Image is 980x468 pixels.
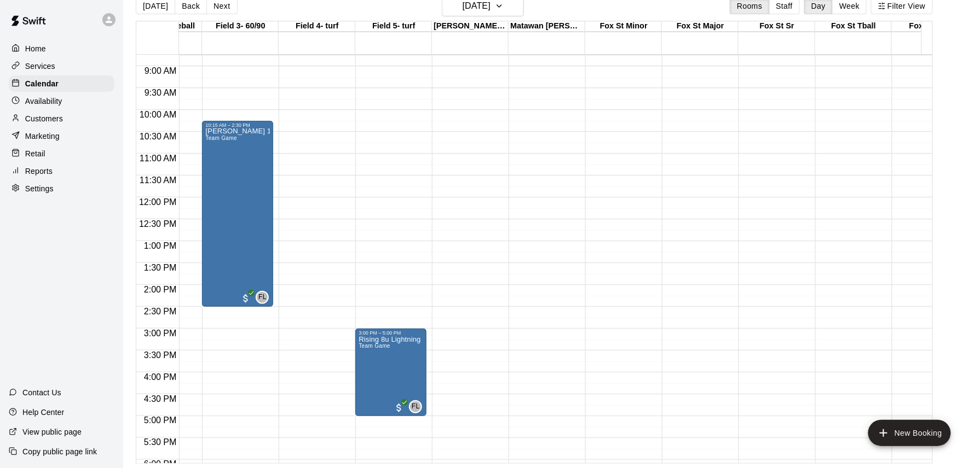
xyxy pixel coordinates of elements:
[509,21,585,32] div: Matawan [PERSON_NAME] Field
[9,163,114,179] a: Reports
[141,438,180,447] span: 5:30 PM
[25,131,60,142] p: Marketing
[9,180,114,197] a: Settings
[260,291,269,304] span: Frank Loconte
[868,420,951,446] button: add
[22,446,97,457] p: Copy public page link
[202,121,273,307] div: 10:15 AM – 2:30 PM: Nick 14u DoubleHeader
[25,43,46,54] p: Home
[359,343,390,349] span: Team Game
[141,372,180,382] span: 4:00 PM
[22,426,82,437] p: View public page
[409,400,422,413] div: Frank Loconte
[205,122,270,128] div: 10:15 AM – 2:30 PM
[141,350,180,360] span: 3:30 PM
[662,21,739,32] div: Fox St Major
[279,21,355,32] div: Field 4- turf
[359,330,423,336] div: 3:00 PM – 5:00 PM
[25,148,45,159] p: Retail
[256,291,269,304] div: Frank Loconte
[137,175,180,185] span: 11:30 AM
[137,132,180,141] span: 10:30 AM
[413,400,422,413] span: Frank Loconte
[141,394,180,403] span: 4:30 PM
[892,21,969,32] div: Fox Cage 1
[355,21,432,32] div: Field 5- turf
[142,88,180,97] span: 9:30 AM
[585,21,662,32] div: Fox St Minor
[258,292,267,303] span: FL
[142,66,180,75] span: 9:00 AM
[202,21,279,32] div: Field 3- 60/90
[141,285,180,294] span: 2:00 PM
[9,40,114,57] a: Home
[141,263,180,272] span: 1:30 PM
[137,110,180,119] span: 10:00 AM
[9,58,114,74] a: Services
[739,21,815,32] div: Fox St Sr
[25,166,53,177] p: Reports
[141,307,180,316] span: 2:30 PM
[136,219,179,229] span: 12:30 PM
[25,78,59,89] p: Calendar
[432,21,509,32] div: [PERSON_NAME] Park Snack Stand
[141,416,180,425] span: 5:00 PM
[9,93,114,109] a: Availability
[355,329,426,416] div: 3:00 PM – 5:00 PM: Rising 8u Lightning Game
[412,401,420,412] span: FL
[815,21,892,32] div: Fox St Tball
[25,61,55,72] p: Services
[22,407,64,418] p: Help Center
[136,197,179,207] span: 12:00 PM
[9,128,114,144] a: Marketing
[25,183,54,194] p: Settings
[240,293,251,304] span: All customers have paid
[9,75,114,92] a: Calendar
[9,110,114,127] a: Customers
[25,96,62,107] p: Availability
[394,402,405,413] span: All customers have paid
[141,241,180,250] span: 1:00 PM
[137,154,180,163] span: 11:00 AM
[9,145,114,162] a: Retail
[141,329,180,338] span: 3:00 PM
[205,135,237,141] span: Team Game
[22,387,61,398] p: Contact Us
[25,113,63,124] p: Customers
